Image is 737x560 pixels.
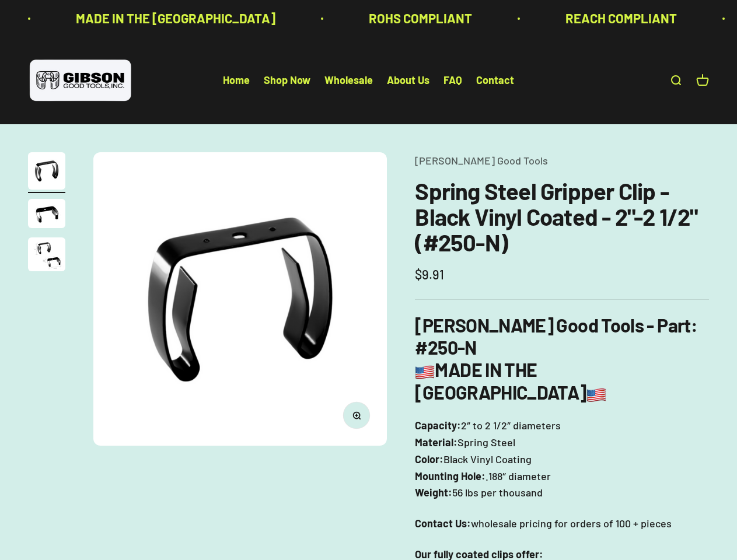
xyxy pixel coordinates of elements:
[461,417,561,434] span: 2″ to 2 1/2″ diameters
[415,314,697,358] b: [PERSON_NAME] Good Tools - Part: #250-N
[28,152,65,190] img: Gripper clip, made & shipped from the USA!
[564,8,676,29] p: REACH COMPLIANT
[93,152,387,446] img: Gripper clip, made & shipped from the USA!
[28,237,65,271] img: close up of a spring steel gripper clip, tool clip, durable, secure holding, Excellent corrosion ...
[443,451,532,468] span: Black Vinyl Coating
[223,74,250,87] a: Home
[28,199,65,232] button: Go to item 2
[485,468,551,485] span: .188″ diameter
[457,434,515,451] span: Spring Steel
[415,470,485,482] b: Mounting Hole:
[28,152,65,193] button: Go to item 1
[452,484,543,501] span: 56 lbs per thousand
[415,419,461,432] b: Capacity:
[387,74,429,87] a: About Us
[415,178,709,255] h1: Spring Steel Gripper Clip - Black Vinyl Coated - 2"-2 1/2" (#250-N)
[415,517,471,530] strong: Contact Us:
[415,486,452,499] b: Weight:
[415,515,709,532] p: wholesale pricing for orders of 100 + pieces
[415,358,606,402] b: MADE IN THE [GEOGRAPHIC_DATA]
[415,264,444,285] sale-price: $9.91
[415,436,457,449] b: Material:
[415,453,443,466] b: Color:
[264,74,310,87] a: Shop Now
[28,199,65,228] img: close up of a spring steel gripper clip, tool clip, durable, secure holding, Excellent corrosion ...
[324,74,373,87] a: Wholesale
[476,74,514,87] a: Contact
[75,8,274,29] p: MADE IN THE [GEOGRAPHIC_DATA]
[443,74,462,87] a: FAQ
[368,8,471,29] p: ROHS COMPLIANT
[28,237,65,275] button: Go to item 3
[415,154,548,167] a: [PERSON_NAME] Good Tools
